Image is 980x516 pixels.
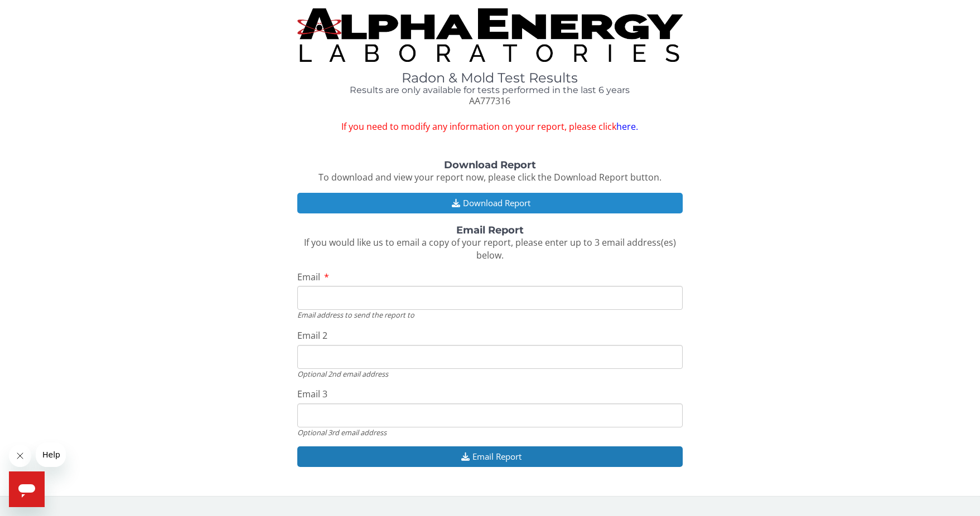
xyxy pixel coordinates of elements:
[304,236,676,261] span: If you would like us to email a copy of your report, please enter up to 3 email address(es) below.
[297,329,327,342] span: Email 2
[297,427,683,437] div: Optional 3rd email address
[36,442,66,467] iframe: Message from company
[297,388,327,400] span: Email 3
[9,445,31,467] iframe: Close message
[469,95,510,107] span: AA777316
[456,224,524,236] strong: Email Report
[297,369,683,379] div: Optional 2nd email address
[297,193,683,213] button: Download Report
[297,85,683,95] h4: Results are only available for tests performed in the last 6 years
[297,8,683,62] img: TightCrop.jpg
[297,71,683,85] h1: Radon & Mold Test Results
[297,120,683,133] span: If you need to modify any information on your report, please click
[297,271,320,283] span: Email
[297,446,683,467] button: Email Report
[297,310,683,320] div: Email address to send the report to
[9,471,45,507] iframe: Button to launch messaging window
[444,159,536,171] strong: Download Report
[616,120,638,133] a: here.
[318,171,662,183] span: To download and view your report now, please click the Download Report button.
